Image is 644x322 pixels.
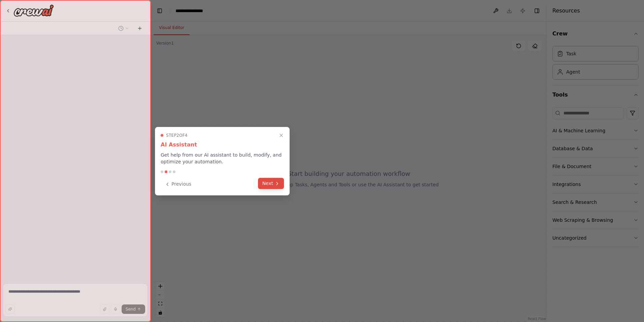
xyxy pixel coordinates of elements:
button: Hide left sidebar [155,6,164,16]
h3: AI Assistant [161,141,284,149]
button: Next [258,178,284,189]
button: Close walkthrough [277,131,285,139]
p: Get help from our AI assistant to build, modify, and optimize your automation. [161,152,284,165]
span: Step 2 of 4 [166,133,188,138]
button: Previous [161,179,195,190]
